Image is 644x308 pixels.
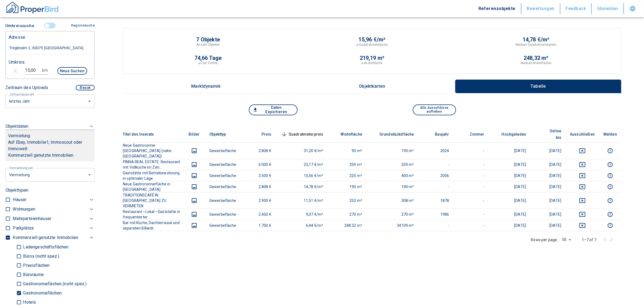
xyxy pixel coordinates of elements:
[454,181,489,192] td: -
[521,3,560,14] button: Bewertungen
[366,181,418,192] td: 190 m²
[454,220,489,231] td: -
[418,142,454,159] td: 2024
[240,159,276,170] td: 6.000 €
[5,168,95,182] div: letztes Jahr
[413,104,456,115] button: Alle Ausschlüsse aufheben
[525,84,552,89] p: Tabelle
[249,104,298,115] button: Daten Exportieren
[42,67,48,74] p: km
[473,3,521,14] button: Referenzobjekte
[366,159,418,170] td: 259 m²
[276,170,328,181] td: 15,56 €/m²
[5,187,95,194] p: Objekttypen
[196,42,220,47] p: Anzahl Objekte
[530,142,566,159] td: [DATE]
[523,37,550,42] p: 14,78 €/m²
[9,42,91,54] input: Adresse ändern
[493,131,526,137] span: Hochgeladen
[13,195,95,205] div: Häuser
[13,233,95,243] div: Kommerziell genutzte Immobilien
[524,55,549,61] p: 248,32 m²
[191,84,221,89] p: Marktdynamik
[427,131,449,137] span: Baujahr
[366,209,418,220] td: 270 m²
[22,282,87,286] p: Gastronomieflächen (nicht spez.)
[521,61,551,65] p: Median-Wohnfläche
[22,291,62,295] p: Gastronomieflächen
[603,211,617,218] button: report this listing
[328,220,367,231] td: 248.32 m²
[188,211,201,218] button: images
[123,181,183,192] th: Neue Gastronomiefläche in [GEOGRAPHIC_DATA]
[535,128,561,141] span: Online bis
[13,196,27,203] p: Häuser
[188,222,201,229] button: images
[570,172,595,179] button: deselect this listing
[8,152,92,159] p: Kommerziell genutzte Immobilien
[530,192,566,209] td: [DATE]
[183,126,205,143] th: Bilder
[516,42,557,47] p: Median-Quadratmeterpreis
[205,142,240,159] td: Gewerbefläche
[489,209,531,220] td: [DATE]
[13,225,34,231] p: Parkplätze
[531,237,558,243] p: Rows per page:
[123,126,183,143] th: Titel des Inserats
[240,170,276,181] td: 3.500 €
[22,300,36,304] p: Hotels
[454,192,489,209] td: -
[5,1,60,17] a: ProperBird Logo and Home Button
[359,37,386,42] p: 15,96 €/m²
[5,118,95,167] div: ObjektdatenVermietungAuf Ebay, Immobilie1, Immoscout oder ImmoweltKommerziell genutzte Immobilien
[205,192,240,209] td: Gewerbefläche
[366,170,418,181] td: 400 m²
[454,209,489,220] td: -
[599,126,621,143] th: Melden
[188,184,201,190] button: images
[205,220,240,231] td: Gewerbefläche
[8,133,30,139] p: Vermietung
[530,220,566,231] td: [DATE]
[123,220,183,231] th: Bar mit Küche, Dachterrasse und separaten Billardr...
[418,170,454,181] td: 2006
[276,159,328,170] td: 23,17 €/m²
[5,94,95,108] div: letztes Jahr
[332,131,362,137] span: Wohnfläche
[5,84,48,91] p: Zeitraum des Uploads
[22,273,44,277] p: Büroräume
[240,220,276,231] td: 1.700 €
[454,142,489,159] td: -
[13,206,35,212] p: Wohnungen
[560,3,592,14] button: Feedback
[328,170,367,181] td: 225 m²
[328,181,367,192] td: 190 m²
[188,172,201,179] button: images
[361,61,382,65] p: ⌀-Wohnfläche
[454,170,489,181] td: -
[603,222,617,229] button: report this listing
[570,184,595,190] button: deselect this listing
[356,42,388,47] p: ⌀-Quadratmeterpreis
[9,34,25,41] p: Adresse
[123,209,183,220] th: Restaurant • Lokal • Gaststätte in frequentierter ...
[240,192,276,209] td: 2.900 €
[603,197,617,204] button: report this listing
[9,59,25,65] p: Umkreis
[418,181,454,192] td: -
[570,148,595,154] button: deselect this listing
[418,192,454,209] td: 1878
[530,209,566,220] td: [DATE]
[418,159,454,170] td: -
[13,214,95,224] div: Mehrparteienhäuser
[366,142,418,159] td: 190 m²
[570,161,595,168] button: deselect this listing
[13,224,95,233] div: Parkplätze
[123,192,183,209] th: TRADITIONSCAFÉ IN [GEOGRAPHIC_DATA] ZU VERMIETEN
[276,220,328,231] td: 6,44 €/m²
[188,197,201,204] button: images
[570,197,595,204] button: deselect this listing
[530,159,566,170] td: [DATE]
[366,220,418,231] td: 34109 m²
[205,209,240,220] td: Gewerbefläche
